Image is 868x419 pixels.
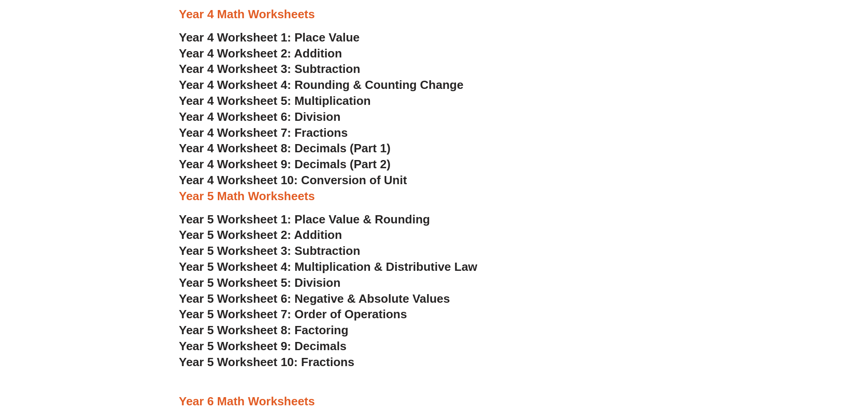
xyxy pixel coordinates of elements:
[179,244,360,258] a: Year 5 Worksheet 3: Subtraction
[179,212,430,226] a: Year 5 Worksheet 1: Place Value & Rounding
[179,31,360,44] a: Year 4 Worksheet 1: Place Value
[716,316,868,419] iframe: Chat Widget
[179,260,478,274] a: Year 5 Worksheet 4: Multiplication & Distributive Law
[179,94,371,108] a: Year 4 Worksheet 5: Multiplication
[179,292,450,305] a: Year 5 Worksheet 6: Negative & Absolute Values
[179,339,347,353] a: Year 5 Worksheet 9: Decimals
[179,47,342,60] a: Year 4 Worksheet 2: Addition
[179,189,689,204] h3: Year 5 Math Worksheets
[179,141,391,155] a: Year 4 Worksheet 8: Decimals (Part 1)
[179,7,689,22] h3: Year 4 Math Worksheets
[179,276,341,290] a: Year 5 Worksheet 5: Division
[179,126,348,140] a: Year 4 Worksheet 7: Fractions
[179,78,464,92] a: Year 4 Worksheet 4: Rounding & Counting Change
[179,394,689,409] h3: Year 6 Math Worksheets
[179,355,354,369] a: Year 5 Worksheet 10: Fractions
[179,110,341,124] a: Year 4 Worksheet 6: Division
[179,157,391,171] a: Year 4 Worksheet 9: Decimals (Part 2)
[179,173,407,187] a: Year 4 Worksheet 10: Conversion of Unit
[179,62,360,76] a: Year 4 Worksheet 3: Subtraction
[179,228,342,242] a: Year 5 Worksheet 2: Addition
[179,307,407,321] a: Year 5 Worksheet 7: Order of Operations
[179,323,349,337] a: Year 5 Worksheet 8: Factoring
